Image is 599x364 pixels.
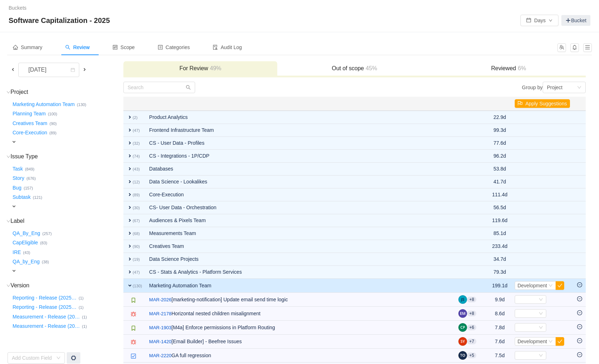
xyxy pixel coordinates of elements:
a: MAR-2178 [149,310,171,317]
i: icon: down [577,85,581,90]
button: QA_by_Eng [11,256,42,268]
button: Story [11,173,27,184]
img: JS [458,295,467,304]
i: icon: minus-circle [577,324,582,329]
small: (90) [49,121,57,126]
small: (43) [23,250,30,255]
a: Bucket [561,15,590,26]
aui-badge: +7 [467,339,476,344]
i: icon: minus-circle [577,338,582,343]
span: expand [127,269,133,275]
aui-badge: +8 [467,311,476,316]
span: expand [127,283,133,288]
img: 10315 [131,325,136,331]
span: expand [127,256,133,262]
h3: Issue Type [11,153,123,160]
td: Data Science - Lookalikes [146,176,455,188]
small: (130) [77,102,86,107]
small: (38) [42,260,49,264]
small: (83) [40,241,47,245]
i: icon: minus-circle [577,310,582,315]
td: [Email Builder] - Beefree Issues [146,335,455,349]
small: (1) [79,296,84,300]
small: (32) [133,141,140,145]
td: 119.6d [489,214,511,227]
td: 96.2d [489,150,511,163]
td: Frontend Infrastructure Team [146,124,455,137]
div: [DATE] [23,63,53,77]
div: Add Custom Field [12,354,53,361]
span: expand [11,268,17,274]
aui-badge: +5 [467,353,476,358]
td: 199.1d [489,279,511,293]
span: expand [127,153,133,159]
button: icon: calendarDaysicon: down [520,15,558,26]
button: icon: bell [570,43,579,52]
small: (2) [133,115,138,120]
button: Subtask [11,192,33,203]
small: (1) [79,305,84,310]
small: (1) [82,315,87,319]
button: Marketing Automation Team [11,99,77,110]
span: expand [127,192,133,197]
button: icon: menu [583,43,592,52]
td: Marketing Automation Team [146,279,455,293]
img: CP [458,323,467,332]
td: [marketing-notification] Update email send time logic [146,293,455,307]
i: icon: down [539,311,543,316]
img: 10318 [131,353,136,359]
span: Summary [13,44,42,50]
span: 49% [208,65,221,71]
img: EM [458,309,467,318]
td: 56.5d [489,201,511,214]
td: 79.3d [489,266,511,279]
button: Creatives Team [11,118,49,129]
span: expand [127,217,133,223]
small: (257) [42,231,52,236]
small: (121) [33,195,42,200]
button: icon: check [556,337,564,346]
button: Measurement - Release (20… [11,321,82,332]
td: Measurements Team [146,227,455,240]
td: [M4a] Enforce permissions in Platform Routing [146,321,455,335]
small: (1) [82,324,87,329]
a: MAR-2220 [149,352,171,359]
i: icon: calendar [71,68,75,73]
small: (67) [133,219,140,223]
a: Buckets [9,5,27,11]
td: 22.9d [489,111,511,124]
td: CS - User Data - Profiles [146,137,455,150]
button: Planning Team [11,108,48,120]
span: expand [127,205,133,210]
td: 34.7d [489,253,511,266]
i: icon: down [539,353,543,358]
img: 10315 [131,297,136,303]
button: Reporting - Release (2025… [11,292,79,303]
small: (130) [133,284,142,288]
td: CS - Stats & Analytics - Platform Services [146,266,455,279]
i: icon: down [539,325,543,330]
button: icon: check [556,281,564,290]
span: expand [127,127,133,133]
button: Task [11,163,25,174]
td: 111.4d [489,188,511,201]
small: (30) [133,206,140,210]
i: icon: down [539,297,543,302]
a: MAR-2026 [149,296,171,303]
i: icon: search [65,45,70,50]
input: Search [123,82,195,93]
td: GA full regression [146,349,455,363]
span: Scope [113,44,135,50]
i: icon: down [548,283,553,288]
small: (12) [133,180,140,184]
td: 7.5d [489,349,511,363]
i: icon: minus-circle [577,296,582,301]
button: IRE [11,246,23,258]
td: 7.8d [489,321,511,335]
td: Databases [146,163,455,176]
td: Horizontal nested children misalignment [146,307,455,321]
span: expand [127,114,133,120]
span: expand [127,243,133,249]
td: 233.4d [489,240,511,253]
h3: Out of scope [281,65,428,72]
